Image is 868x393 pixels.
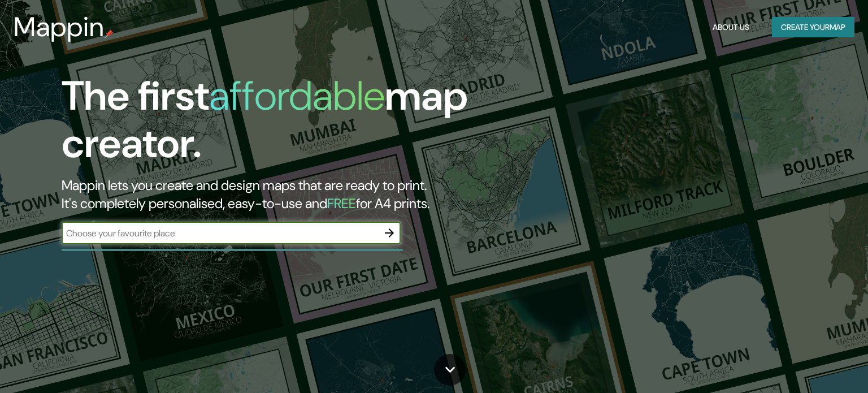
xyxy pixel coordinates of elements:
img: mappin-pin [105,29,114,38]
h2: Mappin lets you create and design maps that are ready to print. It's completely personalised, eas... [62,176,496,213]
h5: FREE [327,195,356,212]
h1: The first map creator. [62,72,496,176]
button: About Us [708,17,754,38]
h3: Mappin [14,11,105,43]
input: Choose your favourite place [62,227,378,240]
h1: affordable [209,70,385,122]
button: Create yourmap [772,17,854,38]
